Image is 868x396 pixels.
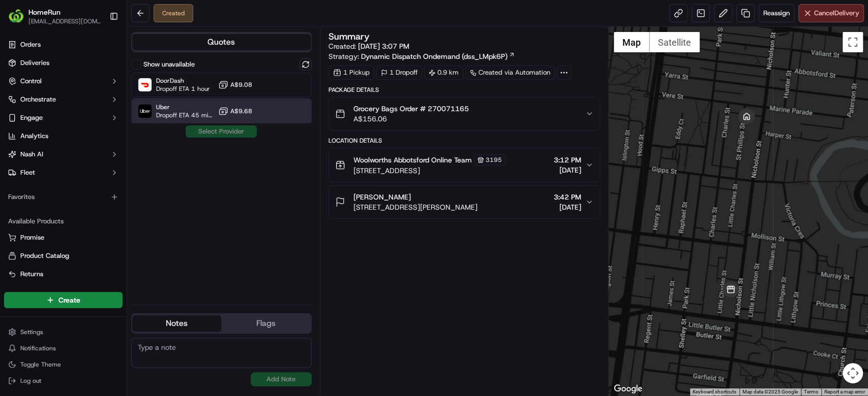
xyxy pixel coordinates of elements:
[4,4,105,28] button: HomeRunHomeRun[EMAIL_ADDRESS][DOMAIN_NAME]
[156,103,214,111] span: Uber
[4,229,123,246] button: Promise
[843,32,863,52] button: Toggle fullscreen view
[4,266,123,282] button: Returns
[230,81,252,89] span: A$9.08
[693,388,736,395] button: Keyboard shortcuts
[8,270,118,279] a: Returns
[20,131,48,141] span: Analytics
[804,389,818,394] a: Terms (opens in new tab)
[138,105,152,118] img: Uber
[554,155,581,165] span: 3:12 PM
[4,164,123,181] button: Fleet
[353,202,477,212] span: [STREET_ADDRESS][PERSON_NAME]
[554,165,581,175] span: [DATE]
[353,104,469,114] span: Grocery Bags Order # 270071165
[20,377,41,385] span: Log out
[353,155,472,165] span: Woolworths Abbotsford Online Team
[8,251,118,260] a: Product Catalog
[221,315,310,332] button: Flags
[20,95,56,104] span: Orchestrate
[4,37,123,53] a: Orders
[20,113,43,122] span: Engage
[8,8,24,24] img: HomeRun
[4,341,123,355] button: Notifications
[376,65,422,80] div: 1 Dropoff
[554,202,581,212] span: [DATE]
[798,4,864,22] button: CancelDelivery
[554,192,581,202] span: 3:42 PM
[649,32,700,52] button: Show satellite imagery
[218,80,252,90] button: A$9.08
[156,85,210,93] span: Dropoff ETA 1 hour
[329,148,600,182] button: Woolworths Abbotsford Online Team3195[STREET_ADDRESS]3:12 PM[DATE]
[424,65,463,80] div: 0.9 km
[20,77,42,86] span: Control
[763,9,790,18] span: Reassign
[814,9,859,18] span: Cancel Delivery
[20,270,43,279] span: Returns
[328,51,515,61] div: Strategy:
[4,146,123,162] button: Nash AI
[218,106,252,116] button: A$9.68
[20,328,43,336] span: Settings
[58,295,80,305] span: Create
[328,65,374,80] div: 1 Pickup
[611,382,645,395] img: Google
[465,65,555,80] a: Created via Automation
[4,91,123,108] button: Orchestrate
[4,189,123,205] div: Favorites
[4,357,123,372] button: Toggle Theme
[20,344,56,352] span: Notifications
[20,168,35,177] span: Fleet
[486,156,502,164] span: 3195
[4,325,123,339] button: Settings
[20,40,41,49] span: Orders
[358,42,409,51] span: [DATE] 3:07 PM
[4,374,123,388] button: Log out
[20,233,44,242] span: Promise
[4,248,123,264] button: Product Catalog
[20,58,49,68] span: Deliveries
[843,363,863,383] button: Map camera controls
[156,111,214,119] span: Dropoff ETA 45 minutes
[156,77,210,85] span: DoorDash
[361,51,515,61] a: Dynamic Dispatch Ondemand (dss_LMpk6P)
[132,315,221,332] button: Notes
[742,389,798,394] span: Map data ©2025 Google
[328,137,600,145] div: Location Details
[328,41,409,51] span: Created:
[611,382,645,395] a: Open this area in Google Maps (opens a new window)
[20,360,61,369] span: Toggle Theme
[4,110,123,126] button: Engage
[28,7,61,17] button: HomeRun
[4,73,123,89] button: Control
[8,233,118,242] a: Promise
[759,4,794,22] button: Reassign
[824,389,865,394] a: Report a map error
[28,17,101,25] button: [EMAIL_ADDRESS][DOMAIN_NAME]
[614,32,649,52] button: Show street map
[353,192,411,202] span: [PERSON_NAME]
[20,251,69,260] span: Product Catalog
[4,55,123,71] a: Deliveries
[4,292,123,308] button: Create
[329,97,600,130] button: Grocery Bags Order # 270071165A$156.06
[328,86,600,94] div: Package Details
[353,166,505,176] span: [STREET_ADDRESS]
[138,78,152,91] img: DoorDash
[353,114,469,124] span: A$156.06
[4,213,123,229] div: Available Products
[361,51,507,61] span: Dynamic Dispatch Ondemand (dss_LMpk6P)
[20,150,43,159] span: Nash AI
[230,107,252,115] span: A$9.68
[4,128,123,144] a: Analytics
[132,34,311,50] button: Quotes
[328,32,370,41] h3: Summary
[143,60,195,69] label: Show unavailable
[329,186,600,218] button: [PERSON_NAME][STREET_ADDRESS][PERSON_NAME]3:42 PM[DATE]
